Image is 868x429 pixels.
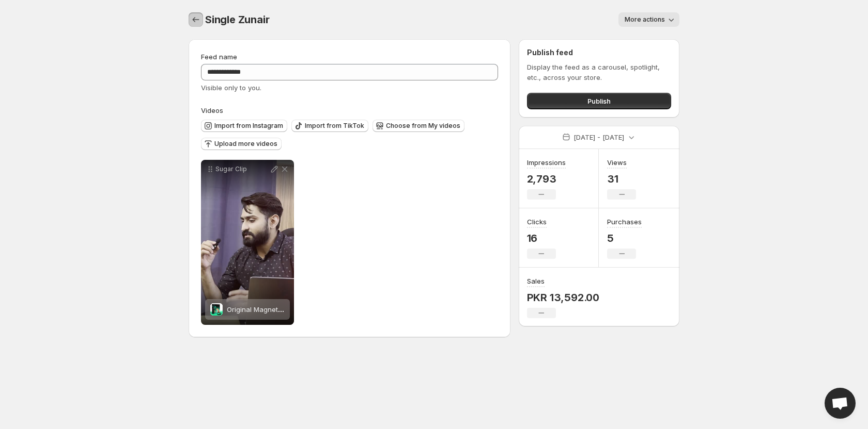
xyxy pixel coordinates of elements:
span: Videos [201,106,223,114]
button: Import from TikTok [291,120,368,132]
span: Choose from My videos [386,122,460,130]
p: 31 [607,173,636,185]
p: Sugar Clip [215,165,269,173]
button: More actions [618,12,679,27]
span: Publish [587,96,611,106]
p: [DATE] - [DATE] [574,132,624,142]
button: Settings [189,12,203,27]
div: Sugar ClipOriginal Magnetic Acupressure Clip for Sugar ControlOriginal Magnetic Acupressure Clip ... [201,160,294,325]
span: Feed name [201,53,237,61]
p: 5 [607,232,642,244]
h2: Publish feed [527,47,671,58]
h3: Clicks [527,217,547,227]
button: Choose from My videos [373,120,464,132]
p: 16 [527,232,556,244]
p: 2,793 [527,173,566,185]
p: Display the feed as a carousel, spotlight, etc., across your store. [527,62,671,82]
h3: Views [607,157,627,168]
span: Import from TikTok [305,122,364,130]
span: More actions [625,15,665,24]
button: Publish [527,93,671,109]
h3: Sales [527,276,545,286]
a: Open chat [825,388,856,419]
p: PKR 13,592.00 [527,291,599,304]
span: Visible only to you. [201,84,261,92]
span: Upload more videos [214,140,277,148]
button: Upload more videos [201,138,282,150]
span: Single Zunair [205,13,269,26]
button: Import from Instagram [201,120,287,132]
img: Original Magnetic Acupressure Clip for Sugar Control [210,303,223,316]
span: Original Magnetic Acupressure Clip for Sugar Control [227,305,400,313]
span: Import from Instagram [214,122,283,130]
h3: Impressions [527,157,566,168]
h3: Purchases [607,217,642,227]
